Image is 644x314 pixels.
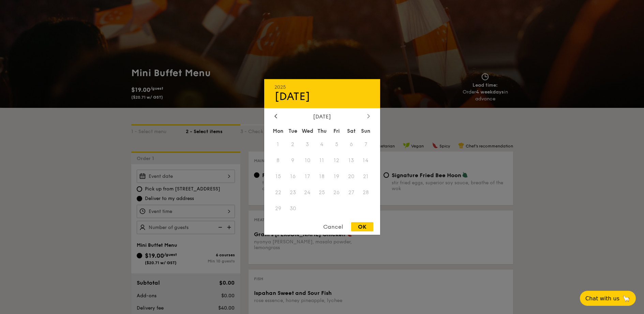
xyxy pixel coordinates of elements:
[271,185,286,200] span: 22
[300,169,315,184] span: 17
[329,125,344,137] div: Fri
[274,84,370,90] div: 2025
[329,169,344,184] span: 19
[329,153,344,168] span: 12
[285,125,300,137] div: Tue
[329,185,344,200] span: 26
[316,222,350,231] div: Cancel
[285,201,300,216] span: 30
[274,90,370,103] div: [DATE]
[285,169,300,184] span: 16
[315,169,329,184] span: 18
[359,185,373,200] span: 28
[271,153,286,168] span: 8
[351,222,373,231] div: OK
[271,169,286,184] span: 15
[285,185,300,200] span: 23
[285,153,300,168] span: 9
[300,125,315,137] div: Wed
[300,137,315,152] span: 3
[585,295,619,302] span: Chat with us
[359,125,373,137] div: Sun
[359,153,373,168] span: 14
[580,291,636,306] button: Chat with us🦙
[344,185,359,200] span: 27
[359,169,373,184] span: 21
[300,153,315,168] span: 10
[274,113,370,120] div: [DATE]
[344,169,359,184] span: 20
[359,137,373,152] span: 7
[344,125,359,137] div: Sat
[315,185,329,200] span: 25
[271,125,286,137] div: Mon
[285,137,300,152] span: 2
[315,125,329,137] div: Thu
[315,137,329,152] span: 4
[315,153,329,168] span: 11
[344,153,359,168] span: 13
[329,137,344,152] span: 5
[622,295,630,302] span: 🦙
[300,185,315,200] span: 24
[344,137,359,152] span: 6
[271,201,286,216] span: 29
[271,137,286,152] span: 1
